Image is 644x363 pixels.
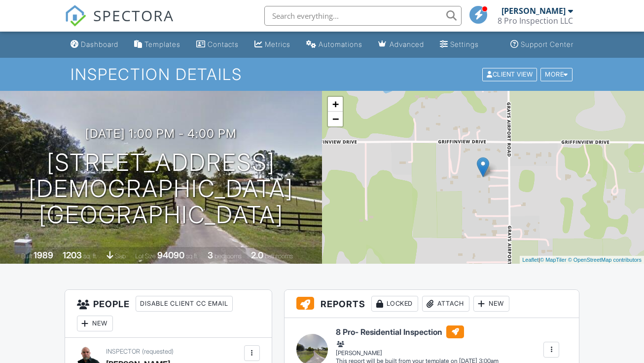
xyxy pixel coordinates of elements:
[251,250,263,260] div: 2.0
[540,68,572,81] div: More
[265,40,290,48] div: Metrics
[65,290,272,338] h3: People
[264,6,462,26] input: Search everything...
[473,296,509,312] div: New
[481,70,539,78] a: Client View
[135,252,156,260] span: Lot Size
[93,5,174,26] span: SPECTORA
[422,296,469,312] div: Attach
[65,5,86,27] img: The Best Home Inspection Software - Spectora
[142,348,174,355] span: (requested)
[85,127,237,140] h3: [DATE] 1:00 pm - 4:00 pm
[215,252,242,260] span: bedrooms
[319,40,362,48] div: Automations
[77,316,113,331] div: New
[568,257,642,263] a: © OpenStreetMap contributors
[21,252,32,260] span: Built
[186,252,198,260] span: sq.ft.
[522,257,538,263] a: Leaflet
[208,40,239,48] div: Contacts
[115,252,126,260] span: slab
[506,36,577,54] a: Support Center
[63,250,82,260] div: 1203
[302,36,366,54] a: Automations (Basic)
[450,40,479,48] div: Settings
[328,112,343,126] a: Zoom out
[521,40,573,48] div: Support Center
[67,36,122,54] a: Dashboard
[208,250,213,260] div: 3
[16,150,306,228] h1: [STREET_ADDRESS] [DEMOGRAPHIC_DATA][GEOGRAPHIC_DATA]
[250,36,294,54] a: Metrics
[501,6,566,16] div: [PERSON_NAME]
[83,252,97,260] span: sq. ft.
[71,66,573,83] h1: Inspection Details
[540,257,567,263] a: © MapTiler
[265,252,293,260] span: bathrooms
[34,250,53,260] div: 1989
[520,256,644,264] div: |
[144,40,180,48] div: Templates
[498,16,573,26] div: 8 Pro Inspection LLC
[336,325,499,338] h6: 8 Pro- Residential Inspection
[65,13,174,34] a: SPECTORA
[192,36,243,54] a: Contacts
[374,36,428,54] a: Advanced
[390,40,424,48] div: Advanced
[328,97,343,112] a: Zoom in
[482,68,537,81] div: Client View
[371,296,418,312] div: Locked
[136,296,233,312] div: Disable Client CC Email
[436,36,483,54] a: Settings
[157,250,184,260] div: 94090
[81,40,118,48] div: Dashboard
[130,36,184,54] a: Templates
[336,339,499,357] div: [PERSON_NAME]
[285,290,579,318] h3: Reports
[106,348,140,355] span: Inspector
